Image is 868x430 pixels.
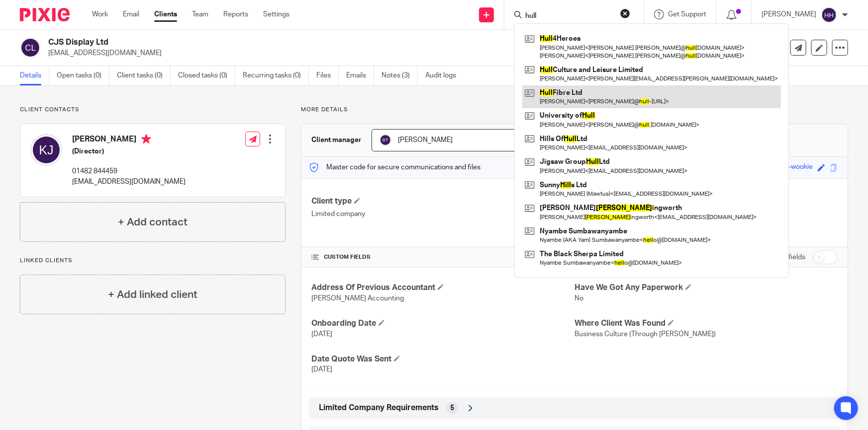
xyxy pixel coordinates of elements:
[821,7,837,23] img: svg%3E
[72,134,186,146] h4: [PERSON_NAME]
[382,66,418,85] a: Notes (3)
[301,106,848,114] p: More details
[30,134,62,166] img: svg%3E
[398,137,453,143] span: [PERSON_NAME]
[311,331,332,338] span: [DATE]
[575,331,716,338] span: Business Culture (Through [PERSON_NAME])
[311,295,404,302] span: [PERSON_NAME] Accounting
[524,12,614,21] input: Search
[311,209,575,219] p: Limited company
[425,66,464,85] a: Audit logs
[311,318,575,329] h4: Onboarding Date
[178,66,235,85] a: Closed tasks (0)
[311,283,575,293] h4: Address Of Previous Accountant
[123,9,139,19] a: Email
[450,403,454,413] span: 5
[20,106,286,114] p: Client contacts
[346,66,374,85] a: Emails
[223,9,248,19] a: Reports
[319,403,439,413] span: Limited Company Requirements
[72,166,186,176] p: 01482 844459
[118,215,188,230] h4: + Add contact
[72,146,186,156] h5: (Director)
[92,9,108,19] a: Work
[311,135,362,145] h3: Client manager
[263,9,289,19] a: Settings
[311,253,575,261] h4: CUSTOM FIELDS
[243,66,309,85] a: Recurring tasks (0)
[668,11,706,18] span: Get Support
[316,66,339,85] a: Files
[48,48,713,58] p: [EMAIL_ADDRESS][DOMAIN_NAME]
[108,287,197,302] h4: + Add linked client
[762,9,816,19] p: [PERSON_NAME]
[311,354,575,364] h4: Date Quote Was Sent
[20,66,49,85] a: Details
[192,9,208,19] a: Team
[311,196,575,207] h4: Client type
[20,8,70,21] img: Pixie
[57,66,109,85] a: Open tasks (0)
[620,8,630,18] button: Clear
[575,295,583,302] span: No
[380,134,391,146] img: svg%3E
[575,318,838,329] h4: Where Client Was Found
[309,162,481,172] p: Master code for secure communications and files
[311,366,332,373] span: [DATE]
[20,37,41,58] img: svg%3E
[154,9,177,19] a: Clients
[72,177,186,187] p: [EMAIL_ADDRESS][DOMAIN_NAME]
[117,66,171,85] a: Client tasks (0)
[575,283,838,293] h4: Have We Got Any Paperwork
[20,257,286,265] p: Linked clients
[141,134,151,144] i: Primary
[48,37,580,48] h2: CJS Display Ltd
